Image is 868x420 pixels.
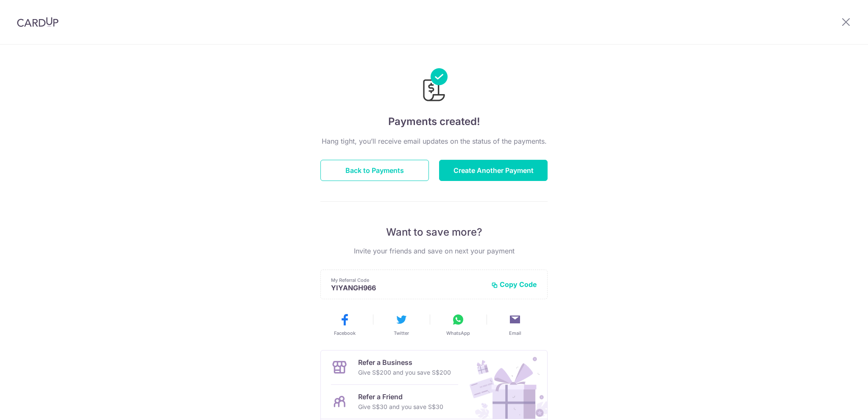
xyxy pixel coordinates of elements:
[331,277,484,284] p: My Referral Code
[320,225,548,239] p: Want to save more?
[358,402,443,412] p: Give S$30 and you save S$30
[320,114,548,129] h4: Payments created!
[394,330,409,337] span: Twitter
[320,160,429,181] button: Back to Payments
[420,68,448,104] img: Payments
[334,330,356,337] span: Facebook
[509,330,521,337] span: Email
[490,313,540,337] button: Email
[439,160,548,181] button: Create Another Payment
[320,136,548,146] p: Hang tight, you’ll receive email updates on the status of the payments.
[358,367,451,378] p: Give S$200 and you save S$200
[358,357,451,367] p: Refer a Business
[446,330,470,337] span: WhatsApp
[320,313,370,337] button: Facebook
[376,313,426,337] button: Twitter
[331,284,484,292] p: YIYANGH966
[462,350,547,419] img: Refer
[358,392,443,402] p: Refer a Friend
[433,313,483,337] button: WhatsApp
[17,17,58,27] img: CardUp
[491,280,537,289] button: Copy Code
[320,246,548,256] p: Invite your friends and save on next your payment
